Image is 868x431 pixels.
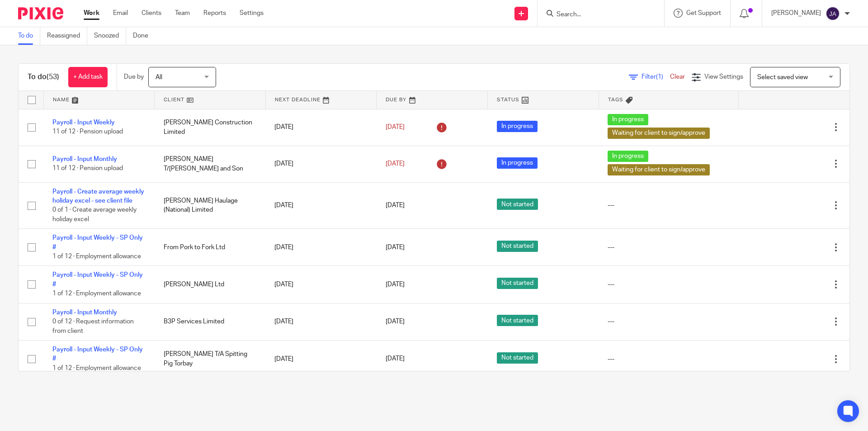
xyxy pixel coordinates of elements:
span: In progress [497,157,538,169]
td: [DATE] [265,303,377,340]
a: Done [133,27,155,45]
a: Payroll - Input Weekly - SP Only # [52,346,143,362]
div: --- [608,355,729,364]
span: [DATE] [386,244,405,251]
span: [DATE] [386,124,405,130]
span: [DATE] [386,161,405,167]
a: Email [113,9,128,18]
a: Clients [142,9,161,18]
a: Reports [203,9,226,18]
div: --- [608,201,729,210]
span: (53) [47,73,59,81]
a: Settings [240,9,264,18]
td: [DATE] [265,266,377,303]
img: svg%3E [826,6,840,21]
span: In progress [608,151,648,162]
a: Team [175,9,190,18]
td: [PERSON_NAME] T/[PERSON_NAME] and Son [155,146,266,182]
span: In progress [497,121,538,132]
span: In progress [608,114,648,125]
span: 11 of 12 · Pension upload [52,129,123,135]
span: Filter [642,74,670,80]
span: 1 of 12 · Employment allowance [52,365,141,371]
p: [PERSON_NAME] [771,9,821,18]
div: --- [608,243,729,252]
a: + Add task [68,67,108,87]
td: From Pork to Fork Ltd [155,229,266,266]
span: Select saved view [757,74,808,81]
a: Clear [670,74,685,80]
span: View Settings [704,74,743,80]
td: [PERSON_NAME] Ltd [155,266,266,303]
span: [DATE] [386,356,405,362]
span: All [156,74,162,81]
a: Payroll - Input Weekly - SP Only # [52,272,143,287]
span: Not started [497,241,538,252]
a: Snoozed [94,27,126,45]
a: Payroll - Create average weekly holiday excel - see client file [52,189,144,204]
td: [PERSON_NAME] T/A Spitting Pig Torbay [155,341,266,378]
span: Not started [497,352,538,364]
div: --- [608,317,729,326]
a: Reassigned [47,27,87,45]
span: 1 of 12 · Employment allowance [52,290,141,297]
td: [PERSON_NAME] Haulage (National) Limited [155,182,266,229]
img: Pixie [18,7,63,19]
a: Payroll - Input Weekly [52,119,115,126]
span: Tags [608,97,623,102]
a: Payroll - Input Monthly [52,156,117,162]
input: Search [556,11,637,19]
div: --- [608,280,729,289]
td: B3P Services Limited [155,303,266,340]
h1: To do [28,72,59,82]
span: [DATE] [386,281,405,288]
span: Waiting for client to sign/approve [608,128,710,139]
span: 0 of 12 · Request information from client [52,318,134,334]
span: [DATE] [386,318,405,325]
td: [DATE] [265,109,377,146]
span: Get Support [686,10,721,16]
td: [DATE] [265,341,377,378]
span: [DATE] [386,202,405,208]
td: [DATE] [265,229,377,266]
p: Due by [124,72,144,81]
span: Not started [497,278,538,289]
span: Not started [497,199,538,210]
a: Payroll - Input Weekly - SP Only # [52,235,143,250]
td: [DATE] [265,146,377,182]
a: Payroll - Input Monthly [52,309,117,316]
a: To do [18,27,40,45]
a: Work [84,9,99,18]
span: Not started [497,315,538,326]
span: Waiting for client to sign/approve [608,164,710,175]
span: (1) [656,74,663,80]
span: 11 of 12 · Pension upload [52,166,123,172]
span: 1 of 12 · Employment allowance [52,253,141,260]
td: [PERSON_NAME] Construction Limited [155,109,266,146]
td: [DATE] [265,182,377,229]
span: 0 of 1 · Create average weekly holiday excel [52,207,137,223]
